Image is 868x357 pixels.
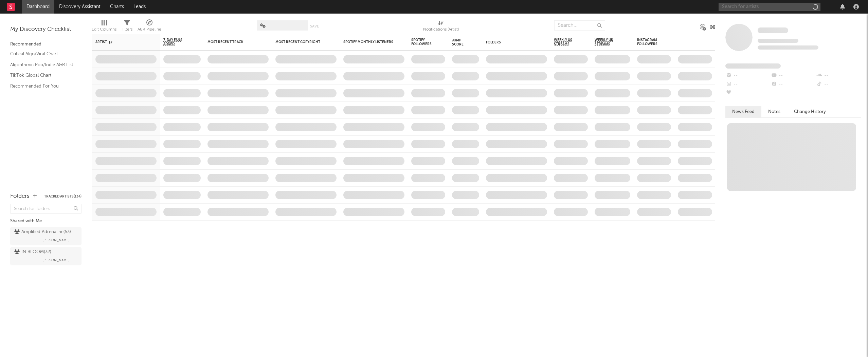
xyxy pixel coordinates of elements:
div: Spotify Followers [411,38,435,46]
a: TikTok Global Chart [10,72,75,79]
input: Search for folders... [10,204,82,214]
a: Algorithmic Pop/Indie A&R List [10,61,75,69]
div: -- [725,89,771,98]
div: Most Recent Track [207,40,258,44]
button: Save [310,24,319,28]
span: Fans Added by Platform [725,63,781,69]
div: -- [771,71,816,80]
span: Tracking Since: [DATE] [758,39,798,43]
a: Amplified Adrenaline(53)[PERSON_NAME] [10,227,82,245]
button: News Feed [725,106,761,117]
div: Jump Score [452,38,469,46]
button: Tracked Artists(134) [44,195,82,198]
span: Some Artist [758,27,788,33]
div: Artist [95,40,146,44]
div: -- [725,71,771,80]
div: Spotify Monthly Listeners [343,40,394,44]
div: -- [816,80,861,89]
button: Notes [761,106,787,117]
a: Some Artist [758,27,788,34]
input: Search for artists [719,3,820,11]
div: My Discovery Checklist [10,25,82,34]
span: Weekly UK Streams [595,38,620,46]
div: Amplified Adrenaline ( 53 ) [14,228,71,236]
div: Most Recent Copyright [275,40,326,44]
button: Change History [787,106,833,117]
div: Shared with Me [10,217,82,225]
div: A&R Pipeline [138,25,161,34]
div: Notifications (Artist) [423,25,459,34]
div: -- [816,71,861,80]
div: Instagram Followers [637,38,661,46]
span: [PERSON_NAME] [42,256,70,264]
div: Edit Columns [92,25,116,34]
span: Weekly US Streams [554,38,578,46]
div: -- [771,80,816,89]
div: Folders [10,192,30,201]
div: Filters [122,17,132,37]
a: IN BLOOM(32)[PERSON_NAME] [10,247,82,265]
span: [PERSON_NAME] [42,236,70,244]
input: Search... [554,20,605,31]
div: Edit Columns [92,17,116,37]
div: Filters [122,25,132,34]
a: Recommended For You [10,82,75,90]
span: 0 fans last week [758,45,818,50]
div: Notifications (Artist) [423,17,459,37]
a: Critical Algo/Viral Chart [10,50,75,58]
div: -- [725,80,771,89]
div: IN BLOOM ( 32 ) [14,248,51,256]
span: 7-Day Fans Added [163,38,191,46]
div: Recommended [10,40,82,49]
div: Folders [486,40,537,44]
div: A&R Pipeline [138,17,161,37]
